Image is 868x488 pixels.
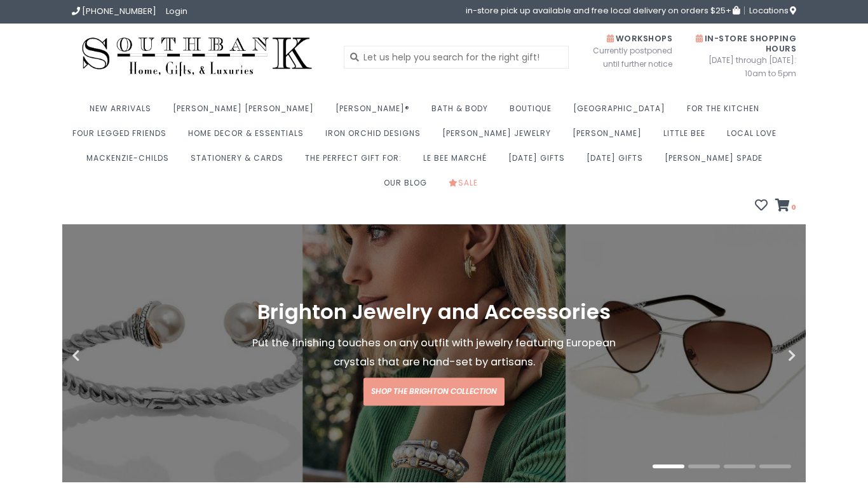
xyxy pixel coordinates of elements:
[86,149,175,174] a: MacKenzie-Childs
[72,5,156,17] a: [PHONE_NUMBER]
[790,202,796,212] span: 0
[508,149,571,174] a: [DATE] Gifts
[72,125,173,149] a: Four Legged Friends
[727,125,783,149] a: Local Love
[466,6,740,15] span: in-store pick up available and free local delivery on orders $25+
[72,349,135,362] button: Previous
[90,100,158,125] a: New Arrivals
[72,33,322,81] img: Southbank Gift Company -- Home, Gifts, and Luxuries
[449,174,484,199] a: Sale
[573,100,672,125] a: [GEOGRAPHIC_DATA]
[325,125,427,149] a: Iron Orchid Designs
[759,464,791,468] button: 4 of 4
[749,4,796,17] span: Locations
[775,200,796,213] a: 0
[423,149,493,174] a: Le Bee Marché
[688,464,720,468] button: 2 of 4
[191,149,290,174] a: Stationery & Cards
[587,149,649,174] a: [DATE] Gifts
[687,100,766,125] a: For the Kitchen
[238,301,630,324] h1: Brighton Jewelry and Accessories
[166,5,187,17] a: Login
[577,44,672,71] span: Currently postponed until further notice
[607,33,672,44] span: Workshops
[384,174,433,199] a: Our Blog
[442,125,557,149] a: [PERSON_NAME] Jewelry
[510,100,558,125] a: Boutique
[188,125,310,149] a: Home Decor & Essentials
[305,149,408,174] a: The perfect gift for:
[173,100,320,125] a: [PERSON_NAME] [PERSON_NAME]
[336,100,416,125] a: [PERSON_NAME]®
[431,100,494,125] a: Bath & Body
[363,378,505,406] a: Shop the Brighton Collection
[653,464,684,468] button: 1 of 4
[82,5,156,17] span: [PHONE_NUMBER]
[724,464,756,468] button: 3 of 4
[252,336,616,370] span: Put the finishing touches on any outfit with jewelry featuring European crystals that are hand-se...
[344,46,569,69] input: Let us help you search for the right gift!
[733,349,796,362] button: Next
[573,125,648,149] a: [PERSON_NAME]
[691,53,796,80] span: [DATE] through [DATE]: 10am to 5pm
[665,149,769,174] a: [PERSON_NAME] Spade
[744,6,796,15] a: Locations
[663,125,712,149] a: Little Bee
[696,33,796,54] span: In-Store Shopping Hours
